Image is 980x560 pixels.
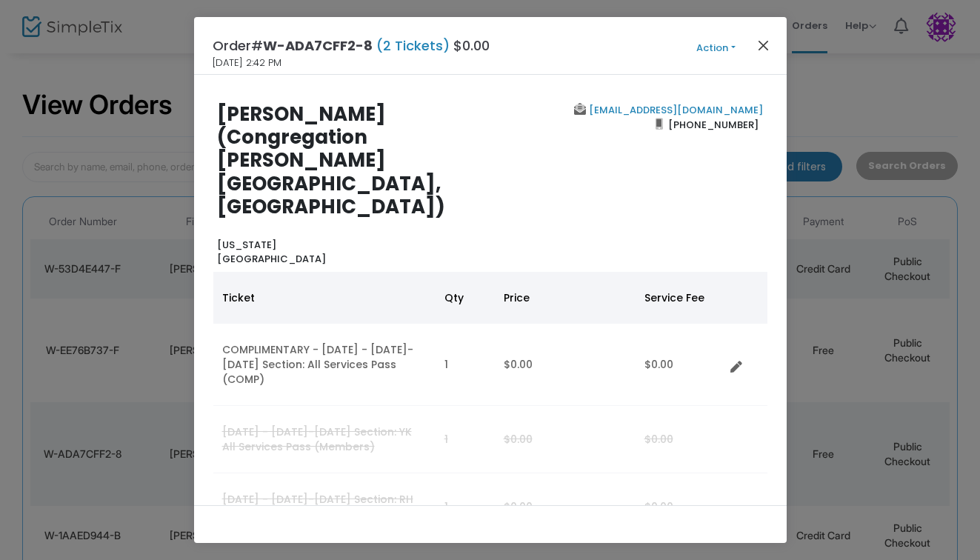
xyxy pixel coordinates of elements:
b: [PERSON_NAME] (Congregation [PERSON_NAME][GEOGRAPHIC_DATA], [GEOGRAPHIC_DATA]) [217,101,445,220]
td: $0.00 [636,406,724,473]
td: [DATE] - [DATE]-[DATE] Section: YK All Services Pass (Members) [213,406,436,473]
b: [US_STATE] [GEOGRAPHIC_DATA] [217,238,326,267]
td: $0.00 [495,473,636,541]
span: [PHONE_NUMBER] [663,113,763,136]
td: $0.00 [636,324,724,406]
button: Close [753,36,773,55]
td: 1 [436,406,495,473]
td: $0.00 [495,406,636,473]
td: $0.00 [636,473,724,541]
td: 1 [436,324,495,406]
td: [DATE] - [DATE]-[DATE] Section: RH All Services Pass (Members) [213,473,436,541]
span: W-ADA7CFF2-8 [263,36,373,55]
th: Price [495,272,636,324]
a: [EMAIL_ADDRESS][DOMAIN_NAME] [586,103,763,117]
th: Service Fee [636,272,724,324]
span: (2 Tickets) [373,36,453,55]
h4: Order# $0.00 [213,36,490,56]
td: COMPLIMENTARY - [DATE] - [DATE]-[DATE] Section: All Services Pass (COMP) [213,324,436,406]
button: Action [672,40,761,56]
td: $0.00 [495,324,636,406]
th: Ticket [213,272,436,324]
td: 1 [436,473,495,541]
span: [DATE] 2:42 PM [213,56,281,70]
th: Qty [436,272,495,324]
